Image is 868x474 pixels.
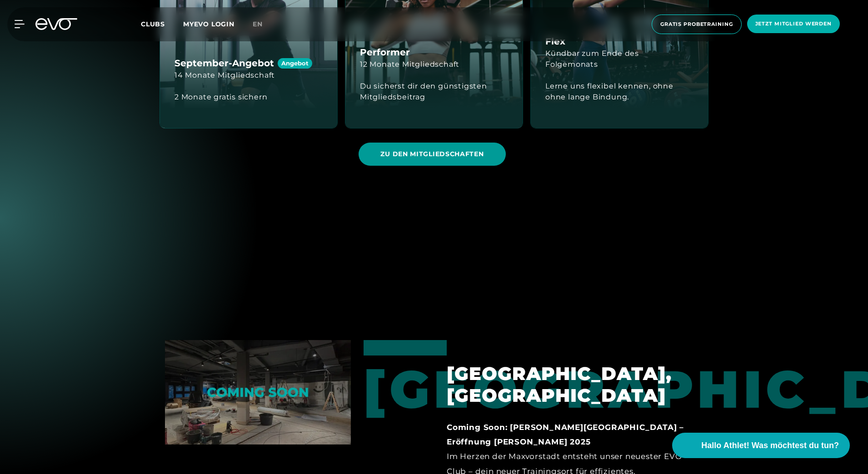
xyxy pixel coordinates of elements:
a: Gratis Probetraining [649,15,744,34]
div: Kündbar zum Ende des Folgemonats [545,48,693,70]
span: Gratis Probetraining [660,20,733,28]
h4: Performer [360,45,410,59]
a: Clubs [141,20,183,28]
a: ZU DEN MITGLIEDSCHAFTEN [359,136,509,173]
a: MYEVO LOGIN [183,20,234,28]
a: Jetzt Mitglied werden [744,15,843,34]
button: Hallo Athlet! Was möchtest du tun? [672,433,850,458]
strong: Coming Soon: [PERSON_NAME][GEOGRAPHIC_DATA] – Eröffnung [PERSON_NAME] 2025 [447,423,684,446]
div: 14 Monate Mitgliedschaft [175,70,275,81]
a: en [253,19,274,30]
div: Lerne uns flexibel kennen, ohne ohne lange Bindung. [545,81,693,103]
h2: [GEOGRAPHIC_DATA], [GEOGRAPHIC_DATA] [447,363,703,406]
span: Jetzt Mitglied werden [755,20,832,28]
span: Clubs [141,20,165,28]
div: Du sicherst dir den günstigsten Mitgliedsbeitrag [360,81,508,103]
h4: September-Angebot [175,56,312,70]
span: en [253,20,263,28]
img: München, Maxvorstadt [165,340,351,444]
div: 12 Monate Mitgliedschaft [360,59,459,70]
span: ZU DEN MITGLIEDSCHAFTEN [380,149,484,159]
div: 2 Monate gratis sichern [175,92,267,103]
div: Angebot [278,58,312,69]
span: Hallo Athlet! Was möchtest du tun? [701,439,839,452]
